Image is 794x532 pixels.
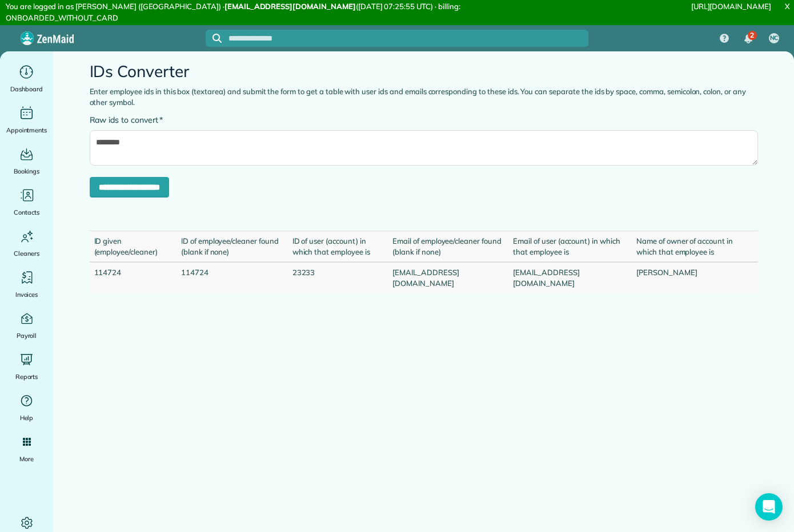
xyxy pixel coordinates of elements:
[90,231,177,263] td: ID given (employee/cleaner)
[5,104,49,136] a: Appointments
[15,371,38,382] span: Reports
[206,34,222,43] button: Focus search
[177,262,288,293] td: 114724
[508,262,632,293] td: [EMAIL_ADDRESS][DOMAIN_NAME]
[90,114,163,126] label: Raw ids to convert
[177,231,288,263] td: ID of employee/cleaner found (blank if none)
[90,86,758,108] p: Enter employee ids in this box (textarea) and submit the form to get a table with user ids and em...
[5,392,49,424] a: Help
[10,83,43,95] span: Dashboard
[19,453,34,465] span: More
[288,231,388,263] td: ID of user (account) in which that employee is
[5,63,49,95] a: Dashboard
[212,34,222,43] svg: Focus search
[508,231,632,263] td: Email of user (account) in which that employee is
[288,262,388,293] td: 23233
[691,2,771,11] a: [URL][DOMAIN_NAME]
[388,262,508,293] td: [EMAIL_ADDRESS][DOMAIN_NAME]
[750,31,754,40] span: 2
[711,25,794,51] nav: Main
[5,186,49,218] a: Contacts
[632,262,758,293] td: [PERSON_NAME]
[736,26,760,51] div: 2 unread notifications
[5,145,49,177] a: Bookings
[17,330,37,341] span: Payroll
[15,289,38,300] span: Invoices
[770,34,779,43] span: NC
[90,63,758,80] h2: IDs Converter
[14,248,39,259] span: Cleaners
[20,412,34,424] span: Help
[6,124,47,136] span: Appointments
[632,231,758,263] td: Name of owner of account in which that employee is
[90,262,177,293] td: 114724
[388,231,508,263] td: Email of employee/cleaner found (blank if none)
[14,207,39,218] span: Contacts
[5,350,49,382] a: Reports
[5,268,49,300] a: Invoices
[5,227,49,259] a: Cleaners
[5,309,49,341] a: Payroll
[14,166,40,177] span: Bookings
[224,2,356,11] strong: [EMAIL_ADDRESS][DOMAIN_NAME]
[755,493,783,521] div: Open Intercom Messenger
